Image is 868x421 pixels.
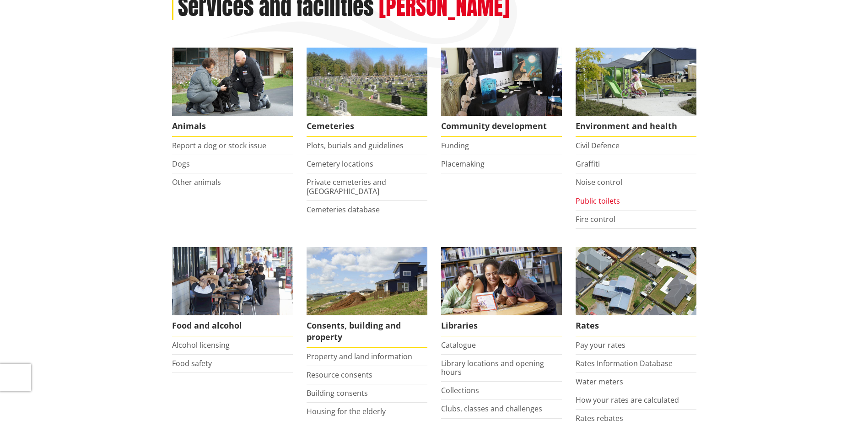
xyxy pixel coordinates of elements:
a: Dogs [172,159,190,169]
a: Matariki Travelling Suitcase Art Exhibition Community development [441,48,562,137]
span: Rates [576,315,696,336]
a: Private cemeteries and [GEOGRAPHIC_DATA] [307,177,386,196]
a: Cemetery locations [307,159,373,169]
a: Huntly Cemetery Cemeteries [307,48,427,137]
a: Civil Defence [576,140,620,151]
a: Food and Alcohol in the Waikato Food and alcohol [172,247,293,336]
span: Environment and health [576,116,696,137]
img: Waikato District Council libraries [441,247,562,315]
a: Public toilets [576,196,620,206]
a: Alcohol licensing [172,340,230,350]
a: Property and land information [307,351,412,362]
a: New housing in Pokeno Environment and health [576,48,696,137]
a: Fire control [576,214,615,224]
img: Huntly Cemetery [307,48,427,116]
a: Library locations and opening hours [441,358,544,377]
a: Cemeteries database [307,205,380,215]
span: Cemeteries [307,116,427,137]
a: Report a dog or stock issue [172,140,266,151]
img: Food and Alcohol in the Waikato [172,247,293,315]
img: New housing in Pokeno [576,48,696,116]
a: Water meters [576,377,623,387]
a: Noise control [576,177,622,187]
a: Rates Information Database [576,358,673,368]
img: Animal Control [172,48,293,116]
a: Funding [441,140,469,151]
a: Housing for the elderly [307,406,386,416]
a: New Pokeno housing development Consents, building and property [307,247,427,348]
a: Collections [441,385,479,395]
a: Resource consents [307,370,372,380]
span: Libraries [441,315,562,336]
a: Other animals [172,177,221,187]
span: Community development [441,116,562,137]
span: Animals [172,116,293,137]
a: Library membership is free to everyone who lives in the Waikato district. Libraries [441,247,562,336]
span: Consents, building and property [307,315,427,348]
a: Clubs, classes and challenges [441,404,542,414]
a: Placemaking [441,159,485,169]
a: Graffiti [576,159,600,169]
a: How your rates are calculated [576,395,679,405]
a: Building consents [307,388,368,398]
img: Rates-thumbnail [576,247,696,315]
iframe: Messenger Launcher [826,383,859,416]
img: Matariki Travelling Suitcase Art Exhibition [441,48,562,116]
a: Pay your rates online Rates [576,247,696,336]
span: Food and alcohol [172,315,293,336]
a: Waikato District Council Animal Control team Animals [172,48,293,137]
a: Food safety [172,358,212,368]
a: Pay your rates [576,340,625,350]
img: Land and property thumbnail [307,247,427,315]
a: Catalogue [441,340,476,350]
a: Plots, burials and guidelines [307,140,404,151]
